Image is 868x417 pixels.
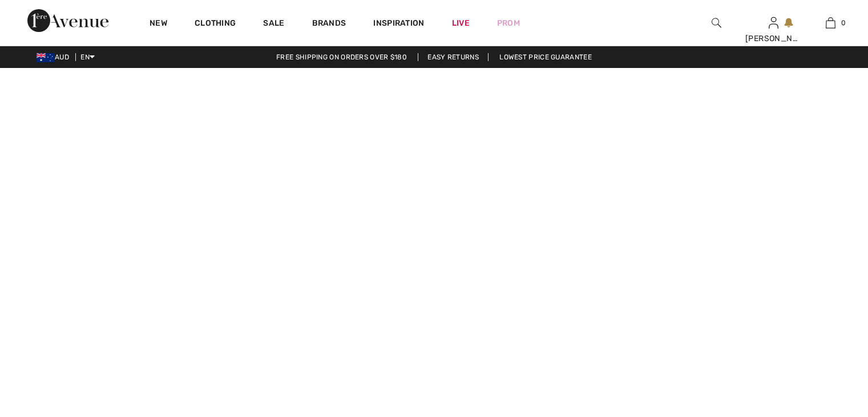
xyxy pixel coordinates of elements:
a: Sale [263,18,284,30]
a: Sign In [769,17,778,28]
span: 0 [841,18,846,28]
a: Lowest Price Guarantee [490,53,601,61]
a: Live [452,17,470,29]
img: Australian Dollar [37,53,55,62]
img: My Info [769,16,778,30]
a: Prom [497,17,520,29]
a: Free shipping on orders over $180 [267,53,416,61]
a: 0 [802,16,858,30]
span: AUD [37,53,74,61]
img: search the website [712,16,721,30]
span: EN [80,53,95,61]
div: [PERSON_NAME] [745,33,801,45]
a: Brands [312,18,346,30]
a: Clothing [195,18,236,30]
span: Inspiration [373,18,424,30]
img: 1ère Avenue [27,9,108,32]
a: Easy Returns [418,53,488,61]
a: New [150,18,167,30]
img: My Bag [826,16,835,30]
